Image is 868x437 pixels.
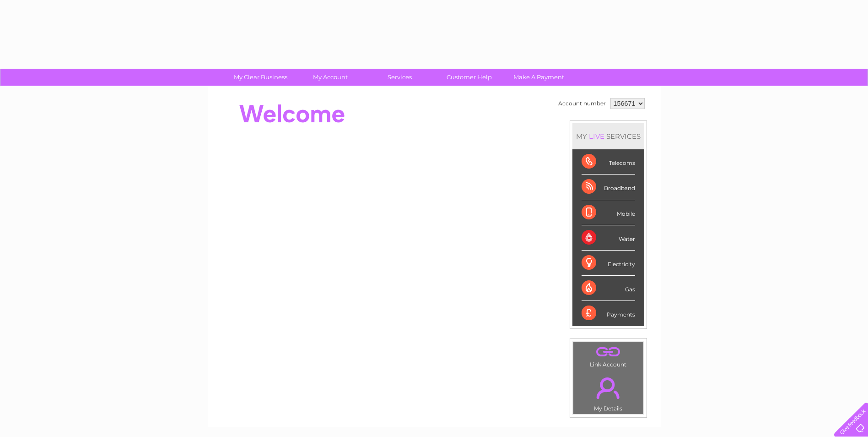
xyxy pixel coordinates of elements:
div: Payments [582,301,635,326]
td: Link Account [573,341,644,370]
div: Water [582,225,635,251]
a: Customer Help [431,69,507,86]
div: Mobile [582,200,635,225]
a: My Account [292,69,368,86]
a: Services [362,69,437,86]
div: Gas [582,276,635,301]
a: Make A Payment [501,69,577,86]
a: . [576,372,641,404]
div: LIVE [587,132,606,141]
td: Account number [556,96,608,111]
div: Electricity [582,251,635,276]
td: My Details [573,370,644,415]
div: Broadband [582,175,635,200]
div: Telecoms [582,149,635,175]
a: My Clear Business [223,69,298,86]
a: . [576,344,641,360]
div: MY SERVICES [572,123,644,149]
